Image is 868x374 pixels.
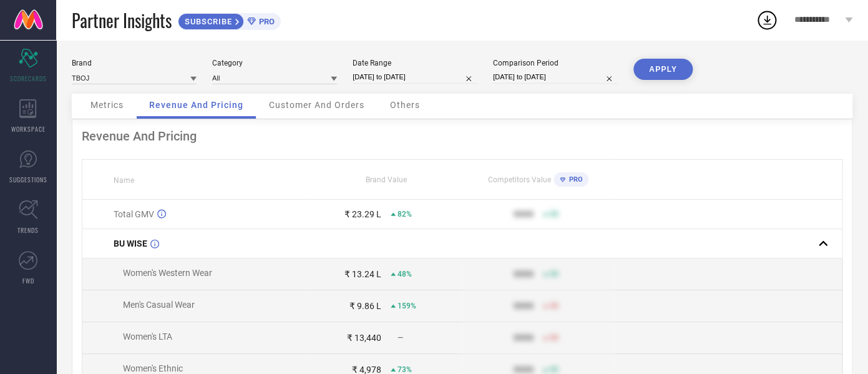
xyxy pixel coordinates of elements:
[353,59,477,67] div: Date Range
[550,365,558,374] span: 50
[349,301,381,311] div: ₹ 9.86 L
[178,10,281,30] a: SUBSCRIBEPRO
[565,175,582,184] span: PRO
[17,225,39,235] span: TRENDS
[22,276,34,285] span: FWD
[123,300,195,310] span: Men's Casual Wear
[353,71,477,84] input: Select date range
[123,268,212,278] span: Women's Western Wear
[397,302,416,310] span: 159%
[550,210,558,219] span: 50
[212,59,337,67] div: Category
[397,333,403,342] span: —
[10,74,47,83] span: SCORECARDS
[82,129,842,144] div: Revenue And Pricing
[90,100,124,110] span: Metrics
[390,100,420,110] span: Others
[514,209,534,219] div: 9999
[72,7,172,33] span: Partner Insights
[344,209,381,219] div: ₹ 23.29 L
[514,269,534,279] div: 9999
[344,269,381,279] div: ₹ 13.24 L
[9,175,47,184] span: SUGGESTIONS
[550,333,558,342] span: 50
[123,363,183,373] span: Women's Ethnic
[256,17,275,26] span: PRO
[493,71,618,84] input: Select comparison period
[397,270,412,278] span: 48%
[114,176,134,185] span: Name
[514,301,534,311] div: 9999
[114,209,154,219] span: Total GMV
[493,59,618,67] div: Comparison Period
[550,270,558,278] span: 50
[269,100,364,110] span: Customer And Orders
[347,333,381,343] div: ₹ 13,440
[397,365,412,374] span: 73%
[756,9,778,31] div: Open download list
[114,239,147,249] span: BU WISE
[11,124,46,134] span: WORKSPACE
[514,333,534,343] div: 9999
[487,175,550,184] span: Competitors Value
[366,175,407,184] span: Brand Value
[149,100,243,110] span: Revenue And Pricing
[550,302,558,310] span: 50
[123,332,172,342] span: Women's LTA
[178,17,235,26] span: SUBSCRIBE
[72,59,197,67] div: Brand
[397,210,412,219] span: 82%
[633,59,693,80] button: APPLY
